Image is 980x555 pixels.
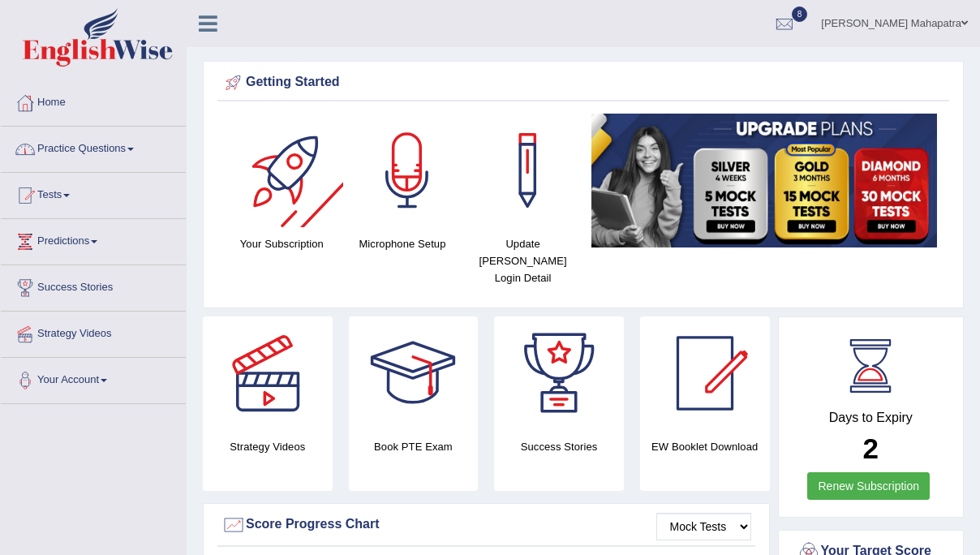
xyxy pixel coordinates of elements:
[471,235,575,286] h4: Update [PERSON_NAME] Login Detail
[221,513,751,537] div: Score Progress Chart
[1,358,186,398] a: Your Account
[350,235,455,252] h4: Microphone Setup
[807,472,930,500] a: Renew Subscription
[494,438,624,455] h4: Success Stories
[203,438,333,455] h4: Strategy Videos
[1,127,186,167] a: Practice Questions
[1,265,186,306] a: Success Stories
[640,438,770,455] h4: EW Booklet Download
[863,432,879,464] b: 2
[1,312,186,352] a: Strategy Videos
[349,438,479,455] h4: Book PTE Exam
[1,173,186,213] a: Tests
[230,235,334,252] h4: Your Subscription
[797,411,946,425] h4: Days to Expiry
[1,80,186,121] a: Home
[792,6,808,22] span: 8
[221,71,945,95] div: Getting Started
[1,219,186,260] a: Predictions
[591,114,937,247] img: small5.jpg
